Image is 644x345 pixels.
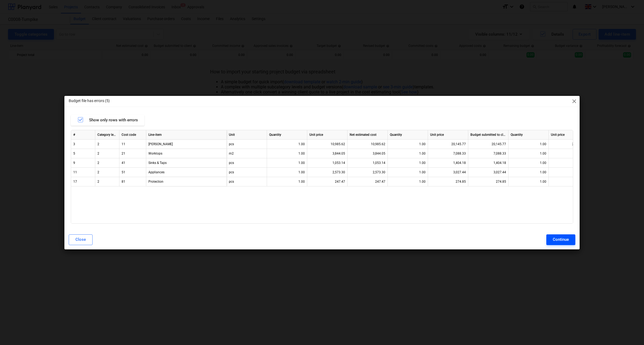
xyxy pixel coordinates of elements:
div: 1,404.18 [470,158,506,168]
div: Budget submitted to client [468,130,508,140]
div: 274.85 [470,177,506,186]
div: Cost code [119,130,146,140]
div: 5 [71,149,95,158]
div: 3,027.44 [551,168,587,177]
div: 2,573.30 [309,168,345,177]
div: 1.00 [511,149,546,158]
div: Show only rows with errors [77,117,138,123]
div: 1.00 [269,140,305,149]
div: [PERSON_NAME] [146,140,227,149]
div: Quantity [508,130,549,140]
div: 1.00 [390,149,426,158]
div: 11 [71,168,95,177]
div: 3,027.44 [430,168,466,177]
div: Quantity [267,130,307,140]
div: 20,145.77 [551,140,587,149]
div: 21 [119,149,146,158]
div: 1.00 [390,158,426,168]
div: 1,404.18 [430,158,466,168]
div: Protection [146,177,227,186]
div: Sinks & Taps [146,158,227,168]
div: Unit [227,130,267,140]
div: Unit price [549,130,589,140]
div: Net estimated cost [347,130,388,140]
div: 3,844.05 [350,149,385,158]
div: 247.47 [309,177,345,186]
div: Unit price [307,130,347,140]
div: 1,053.14 [309,158,345,168]
div: 1,053.14 [350,158,385,168]
div: Continue [553,236,569,243]
div: 7,088.33 [470,149,506,158]
span: close [571,98,577,104]
div: Line-item [146,130,227,140]
div: 2 [95,168,119,177]
div: 1.00 [511,168,546,177]
div: 1,404.18 [551,158,587,168]
button: Continue [546,234,575,245]
div: 2 [95,177,119,186]
div: pcs [227,177,267,186]
div: Unit price [428,130,468,140]
div: 51 [119,168,146,177]
div: 247.47 [350,177,385,186]
div: 41 [119,158,146,168]
div: m2 [227,149,267,158]
div: 1.00 [269,168,305,177]
div: 2 [95,140,119,149]
div: 10,985.62 [309,140,345,149]
div: 1.00 [511,158,546,168]
div: 10,985.62 [350,140,385,149]
div: 3,027.44 [470,168,506,177]
div: Close [75,236,86,243]
div: 11 [119,140,146,149]
div: pcs [227,140,267,149]
div: 3,844.05 [309,149,345,158]
div: pcs [227,168,267,177]
div: 1.00 [390,177,426,186]
div: 274.85 [551,177,587,186]
div: 3 [71,140,95,149]
div: 274.85 [430,177,466,186]
div: 1.00 [269,158,305,168]
div: Appliances [146,168,227,177]
div: 1.00 [269,149,305,158]
div: 20,145.77 [470,140,506,149]
div: 1.00 [390,140,426,149]
div: 2,573.30 [350,168,385,177]
button: Show only rows with errors [71,115,144,126]
div: 2 [95,158,119,168]
div: 9 [71,158,95,168]
p: Budget file has errors (5) [69,98,110,104]
div: 1.00 [511,140,546,149]
button: Close [69,234,93,245]
div: 2 [95,149,119,158]
div: 81 [119,177,146,186]
div: Worktops [146,149,227,158]
div: 1.00 [511,177,546,186]
div: 1.00 [269,177,305,186]
div: Category level [95,130,119,140]
div: # [71,130,95,140]
div: pcs [227,158,267,168]
div: 20,145.77 [430,140,466,149]
div: 1.00 [390,168,426,177]
iframe: Chat Widget [617,319,644,345]
div: 7,088.33 [430,149,466,158]
div: Quantity [388,130,428,140]
div: 7,088.33 [551,149,587,158]
div: 17 [71,177,95,186]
